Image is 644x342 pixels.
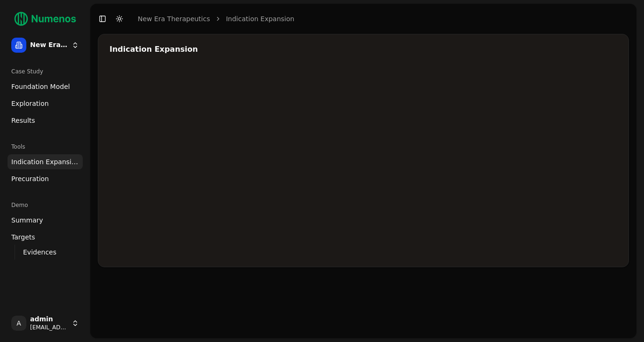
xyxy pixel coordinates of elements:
[8,64,83,79] div: Case Study
[138,14,294,24] nav: breadcrumb
[19,246,71,259] a: Evidences
[30,315,68,324] span: admin
[8,34,83,56] button: New Era Therapeutics
[11,157,79,167] span: Indication Expansion
[23,247,56,257] span: Evidences
[30,41,68,49] span: New Era Therapeutics
[8,171,83,186] a: Precuration
[226,14,294,24] a: Indication Expansion
[30,324,68,331] span: [EMAIL_ADDRESS]
[11,174,49,183] span: Precuration
[8,113,83,128] a: Results
[11,82,70,91] span: Foundation Model
[8,213,83,228] a: Summary
[11,215,43,225] span: Summary
[8,154,83,169] a: Indication Expansion
[11,116,35,125] span: Results
[138,14,210,24] a: New Era Therapeutics
[8,198,83,213] div: Demo
[8,96,83,111] a: Exploration
[110,46,617,53] div: Indication Expansion
[8,230,83,245] a: Targets
[8,312,83,334] button: Aadmin[EMAIL_ADDRESS]
[8,79,83,94] a: Foundation Model
[8,139,83,154] div: Tools
[11,99,49,108] span: Exploration
[11,316,26,331] span: A
[8,8,83,30] img: Numenos
[11,232,35,242] span: Targets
